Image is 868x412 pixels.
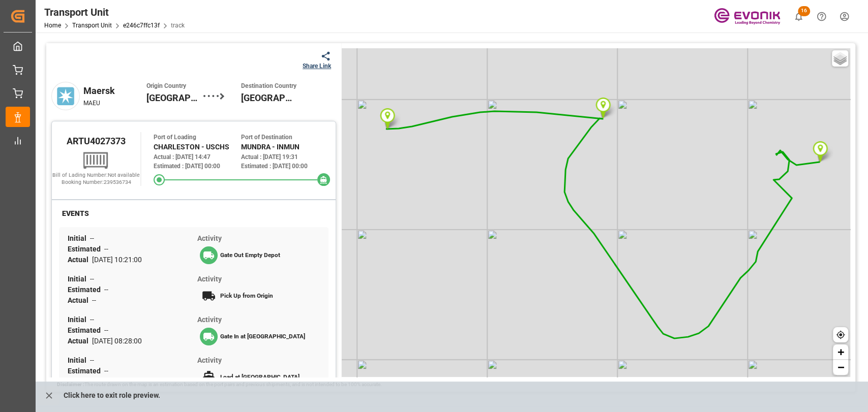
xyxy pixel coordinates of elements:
span: Estimated [68,326,104,334]
span: Activity [197,234,222,242]
a: Transport Unit [72,22,112,29]
span: -- [92,296,96,304]
span: -- [90,275,94,283]
img: Evonik-brand-mark-Deep-Purple-RGB.jpeg_1700498283.jpeg [714,8,780,25]
span: [DATE] 10:21:00 [92,256,142,264]
img: Marker [595,98,611,118]
div: Port of Loading [154,133,241,142]
span: Pick Up from Origin [220,292,273,299]
span: Actual [68,296,92,304]
div: India [241,82,298,110]
div: CHARLESTON - USCHS [154,142,241,152]
div: Transport Unit [44,5,185,20]
button: Help Center [810,5,833,28]
span: -- [104,286,108,294]
span: -- [104,326,108,334]
div: Estimated : [DATE] 00:00 [241,162,328,171]
span: Actual [68,337,92,345]
span: Estimated [68,245,104,253]
div: Port of Destination [241,133,328,142]
a: Zoom out [833,360,848,375]
span: -- [104,245,108,253]
img: maersk.png [51,82,80,110]
a: Layers [832,50,848,67]
span: [GEOGRAPHIC_DATA] [146,91,203,105]
span: Destination Country [241,82,298,91]
img: Marker [813,141,828,162]
div: Booking Number: 239536734 [52,179,140,186]
span: [DATE] 08:28:00 [92,337,142,345]
span: Load at [GEOGRAPHIC_DATA] [220,373,300,381]
span: Initial [68,315,90,324]
span: Initial [68,275,90,283]
a: e246c7ffc13f [123,22,160,29]
div: United States [146,82,203,110]
span: Actual [68,256,92,264]
span: Origin Country [146,82,203,91]
span: Estimated [68,286,104,294]
div: Bill of Lading Number: Not available [52,172,140,179]
span: Gate Out Empty Depot [220,251,280,259]
p: Click here to exit role preview. [64,386,160,405]
span: [GEOGRAPHIC_DATA] [241,91,298,105]
span: 16 [798,6,810,16]
span: -- [90,234,94,242]
div: Actual : [DATE] 19:31 [241,152,328,162]
span: MAEU [83,100,100,107]
span: Gate In at [GEOGRAPHIC_DATA] [220,333,305,340]
span: Initial [68,356,90,364]
span: − [837,361,844,373]
span: Activity [197,315,222,324]
span: Initial [68,234,90,242]
div: Estimated : [DATE] 00:00 [154,162,241,171]
div: EVENTS [59,207,92,220]
img: Marker [380,108,395,129]
button: show 16 new notifications [787,5,810,28]
div: Actual : [DATE] 14:47 [154,152,241,162]
span: Activity [197,275,222,283]
span: -- [104,367,108,375]
span: + [837,345,844,358]
a: Home [44,22,61,29]
span: Estimated [68,367,104,375]
button: close role preview [39,386,59,405]
span: -- [90,315,94,324]
div: Share Link [303,61,331,71]
span: Activity [197,356,222,364]
div: MUNDRA - INMUN [241,142,328,152]
div: Maersk [83,84,146,98]
a: Zoom in [833,344,848,360]
span: ARTU4027373 [67,136,126,146]
span: -- [90,356,94,364]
